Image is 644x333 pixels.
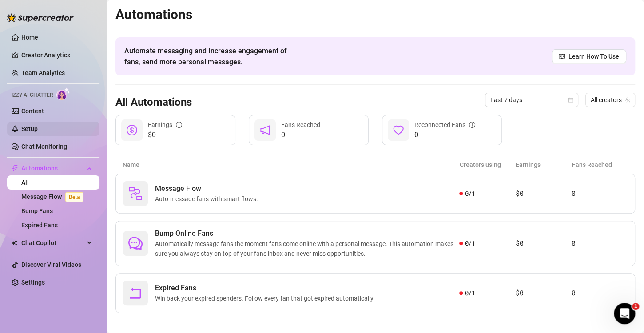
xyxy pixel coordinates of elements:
span: Last 7 days [490,93,573,107]
a: Expired Fans [21,222,58,229]
a: Content [21,107,44,115]
span: Message Flow [155,183,262,194]
span: 0 [281,130,320,140]
span: 1 [632,303,639,310]
span: notification [260,125,270,135]
span: 0 / 1 [465,288,475,298]
div: Earnings [148,120,182,130]
article: 0 [572,188,628,199]
a: Chat Monitoring [21,143,67,150]
span: info-circle [469,122,475,128]
h2: Automations [115,6,635,23]
span: Fans Reached [281,121,320,128]
img: AI Chatter [56,87,70,100]
a: Setup [21,125,38,132]
span: Win back your expired spenders. Follow every fan that got expired automatically. [155,293,378,303]
a: Learn How To Use [552,49,626,63]
span: 0 / 1 [465,238,475,248]
img: svg%3e [128,186,143,201]
span: Learn How To Use [568,52,619,61]
div: Reconnected Fans [414,120,475,130]
span: All creators [591,93,630,107]
span: Bump Online Fans [155,228,459,239]
span: comment [128,236,143,250]
img: logo-BBDzfeDw.svg [7,13,74,22]
span: Automations [21,161,84,175]
article: Earnings [516,160,572,170]
a: Discover Viral Videos [21,261,81,268]
span: Automate messaging and Increase engagement of fans, send more personal messages. [124,45,295,67]
span: Expired Fans [155,283,378,293]
a: Settings [21,279,45,286]
span: Auto-message fans with smart flows. [155,194,262,204]
h3: All Automations [115,95,192,110]
span: thunderbolt [12,165,19,172]
span: $0 [148,130,182,140]
article: Name [123,160,460,170]
span: 0 / 1 [465,189,475,198]
article: $0 [516,288,572,298]
img: Chat Copilot [12,240,17,246]
a: Team Analytics [21,69,65,76]
article: $0 [516,238,572,249]
article: Fans Reached [572,160,628,170]
span: calendar [568,97,573,103]
article: Creators using [460,160,516,170]
span: read [559,53,565,59]
a: Home [21,34,38,41]
a: All [21,179,29,186]
span: Automatically message fans the moment fans come online with a personal message. This automation m... [155,239,459,258]
span: info-circle [176,122,182,128]
article: $0 [516,188,572,199]
iframe: Intercom live chat [614,303,635,324]
span: Izzy AI Chatter [12,91,53,99]
a: Creator Analytics [21,48,92,62]
a: Bump Fans [21,207,53,214]
article: 0 [572,238,628,249]
span: 0 [414,130,475,140]
article: 0 [572,288,628,298]
span: Beta [65,192,83,202]
span: team [625,97,630,103]
span: Chat Copilot [21,236,84,250]
span: rollback [128,286,143,300]
span: heart [393,125,404,135]
span: dollar [127,125,137,135]
a: Message FlowBeta [21,193,87,200]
